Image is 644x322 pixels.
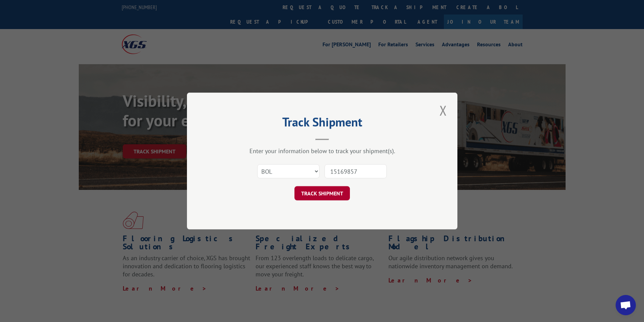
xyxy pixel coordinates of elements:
[221,147,424,155] div: Enter your information below to track your shipment(s).
[294,186,350,200] button: TRACK SHIPMENT
[437,101,449,120] button: Close modal
[221,117,424,130] h2: Track Shipment
[616,295,636,315] a: Open chat
[325,164,387,178] input: Number(s)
